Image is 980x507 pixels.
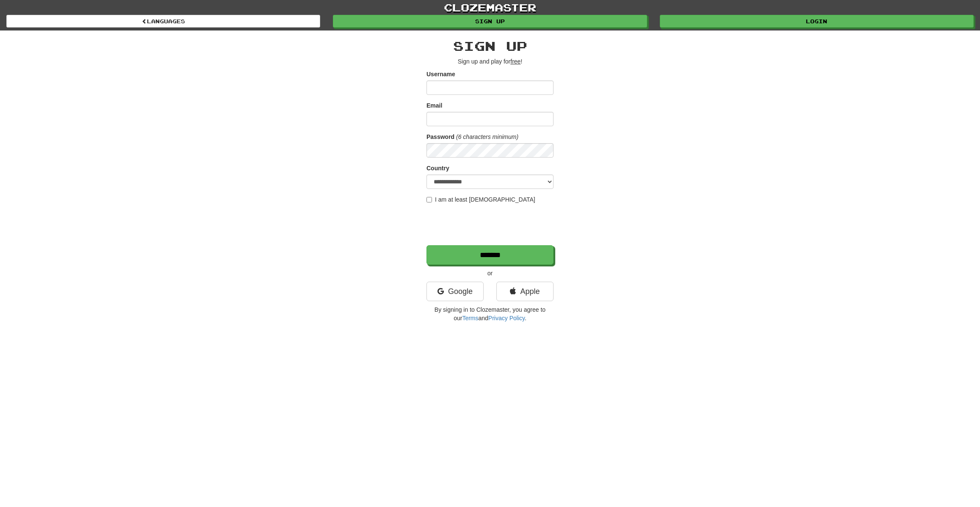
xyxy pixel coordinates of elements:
[456,133,518,140] em: (6 characters minimum)
[496,282,554,301] a: Apple
[426,133,454,141] label: Password
[510,58,520,65] u: free
[426,57,554,66] p: Sign up and play for !
[462,315,478,321] a: Terms
[426,195,535,204] label: I am at least [DEMOGRAPHIC_DATA]
[426,101,442,110] label: Email
[426,39,554,53] h2: Sign up
[426,282,484,301] a: Google
[426,305,554,322] p: By signing in to Clozemaster, you agree to our and .
[488,315,525,321] a: Privacy Policy
[426,269,554,277] p: or
[6,15,320,28] a: Languages
[426,208,555,241] iframe: reCAPTCHA
[333,15,647,28] a: Sign up
[660,15,974,28] a: Login
[426,70,455,78] label: Username
[426,164,449,172] label: Country
[426,197,432,202] input: I am at least [DEMOGRAPHIC_DATA]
